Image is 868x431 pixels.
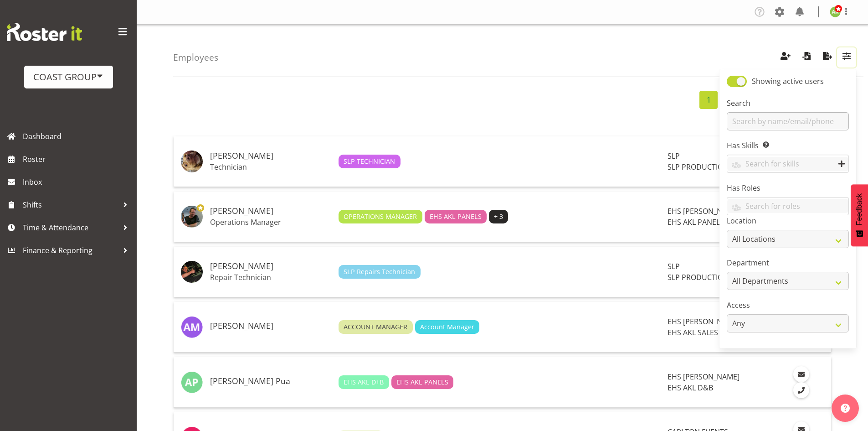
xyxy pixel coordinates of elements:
img: alan-burrowsbb943395863b3ae7062c263e1c991831.png [181,261,203,283]
span: EHS [PERSON_NAME] [668,372,740,382]
label: Has Skills [727,140,849,151]
span: ACCOUNT MANAGER [344,322,407,332]
span: EHS AKL PANEL [668,217,720,227]
span: Inbox [23,175,132,189]
span: EHS AKL PANELS [430,212,482,222]
span: Time & Attendance [23,221,118,234]
span: EHS AKL D&B [668,383,713,393]
span: SLP PRODUCTION [668,272,729,282]
h5: [PERSON_NAME] Pua [210,377,331,386]
span: Feedback [855,193,863,225]
span: SLP [668,261,680,271]
label: Access [727,300,849,311]
span: Account Manager [420,322,474,332]
input: Search for skills [727,157,848,171]
span: OPERATIONS MANAGER [344,212,417,222]
img: abe-denton65321ee68e143815db86bfb5b039cb77.png [181,206,203,228]
img: aleisha-midgley1124.jpg [181,316,203,338]
span: EHS AKL PANELS [396,377,448,387]
span: Shifts [23,198,118,212]
h4: Employees [173,52,218,62]
button: Import Employees [797,47,816,68]
span: Roster [23,152,132,166]
label: Search [727,98,849,109]
span: Finance & Reporting [23,244,118,257]
span: SLP TECHNICIAN [344,156,395,166]
div: COAST GROUP [33,70,104,84]
input: Search for roles [727,199,848,213]
a: Email Employee [793,366,809,382]
span: EHS AKL SALES [668,327,718,338]
input: Search by name/email/phone [727,112,849,130]
span: Dashboard [23,130,132,143]
p: Operations Manager [210,218,331,227]
h5: [PERSON_NAME] [210,151,331,161]
h5: [PERSON_NAME] [210,207,331,216]
button: Create Employees [776,47,795,68]
button: Feedback - Show survey [851,184,868,246]
span: EHS [PERSON_NAME] [668,206,740,216]
span: SLP [668,151,680,161]
span: EHS [PERSON_NAME] [668,317,740,327]
img: Rosterit website logo [7,23,82,41]
label: Department [727,257,849,268]
h5: [PERSON_NAME] [210,322,331,331]
button: Filter Employees [837,47,856,68]
button: Export Employees [818,47,837,68]
span: SLP Repairs Technician [344,267,415,277]
span: EHS AKL D+B [344,377,384,387]
span: SLP PRODUCTION [668,162,729,172]
label: Has Roles [727,182,849,193]
img: help-xxl-2.png [841,404,850,413]
a: Call Employee [793,382,809,398]
h5: [PERSON_NAME] [210,262,331,271]
img: angela-kerrigan9606.jpg [830,6,841,17]
p: Repair Technician [210,273,331,282]
p: Technician [210,162,331,171]
img: aleki-palu-pua3116.jpg [181,371,203,393]
img: aaron-grant454b22c01f25b3c339245abd24dca433.png [181,151,203,172]
span: Showing active users [752,76,824,86]
label: Location [727,215,849,226]
span: + 3 [494,212,503,222]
